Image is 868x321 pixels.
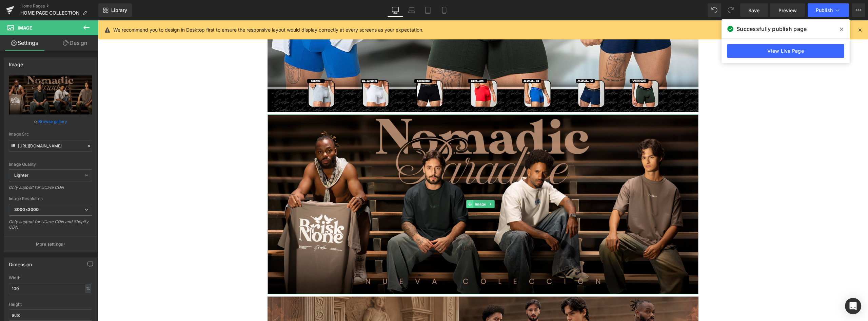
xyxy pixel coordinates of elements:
[9,258,32,267] div: Dimension
[9,185,92,195] div: Only support for UCare CDN
[816,7,833,13] span: Publish
[770,3,805,17] a: Preview
[9,283,92,294] input: auto
[748,7,759,14] span: Save
[727,44,844,58] a: View Live Page
[778,7,797,14] span: Preview
[113,26,423,34] p: We recommend you to design in Desktop first to ensure the responsive layout would display correct...
[845,298,861,314] div: Open Intercom Messenger
[85,284,91,293] div: %
[4,236,97,252] button: More settings
[9,132,92,137] div: Image Src
[51,35,100,51] a: Design
[111,7,127,13] span: Library
[724,3,737,17] button: Redo
[9,118,92,125] div: or
[18,25,32,31] span: Image
[9,275,92,280] div: Width
[20,10,80,16] span: HOME PAGE COLLECTION
[14,207,39,212] b: 3000x3000
[9,162,92,167] div: Image Quality
[14,173,28,178] b: Lighter
[390,180,397,188] a: Expand / Collapse
[420,3,436,17] a: Tablet
[20,3,98,9] a: Home Pages
[403,3,420,17] a: Laptop
[736,25,807,33] span: Successfully publish page
[9,219,92,234] div: Only support for UCare CDN and Shopify CDN
[808,3,849,17] button: Publish
[436,3,452,17] a: Mobile
[387,3,403,17] a: Desktop
[36,241,63,247] p: More settings
[9,302,92,307] div: Height
[38,115,67,127] a: Browse gallery
[9,196,92,201] div: Image Resolution
[9,309,92,321] input: auto
[708,3,721,17] button: Undo
[375,180,390,188] span: Image
[9,58,23,67] div: Image
[9,140,92,152] input: Link
[852,3,865,17] button: More
[98,3,132,17] a: New Library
